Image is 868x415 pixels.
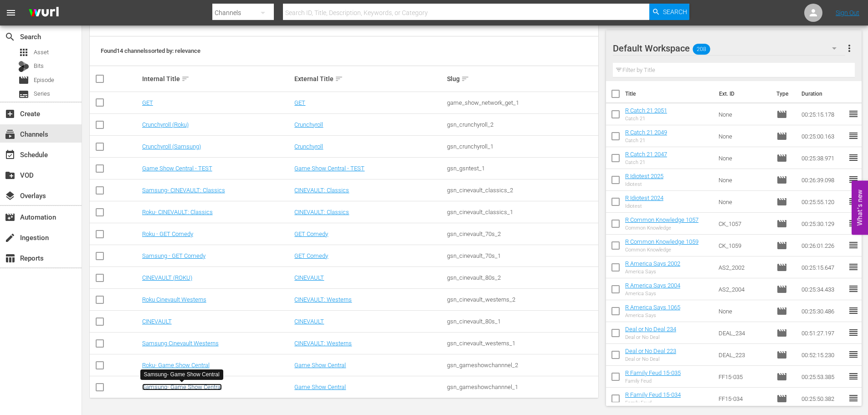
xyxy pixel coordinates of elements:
span: Episode [776,349,787,360]
span: Episode [776,174,787,185]
div: Catch 21 [625,159,667,165]
td: 00:25:55.120 [798,191,848,213]
a: Sign Out [836,9,859,16]
span: Episode [776,196,787,207]
span: Found 14 channels sorted by: relevance [101,47,200,54]
span: Episode [776,393,787,404]
div: gsn_gsntest_1 [447,165,597,172]
span: Episode [18,75,29,86]
a: Crunchyroll (Samsung) [142,143,201,150]
td: FF15-035 [715,366,773,388]
span: reorder [848,130,859,141]
span: reorder [848,261,859,272]
td: 00:25:15.647 [798,256,848,278]
td: None [715,125,773,147]
a: CINEVAULT: Classics [294,209,349,215]
img: ans4CAIJ8jUAAAAAAAAAAAAAAAAAAAAAAAAgQb4GAAAAAAAAAAAAAAAAAAAAAAAAJMjXAAAAAAAAAAAAAAAAAAAAAAAAgAT5G... [22,2,66,24]
span: reorder [848,174,859,185]
td: None [715,300,773,322]
td: 00:25:00.163 [798,125,848,147]
span: Asset [34,48,49,57]
td: 00:25:38.971 [798,147,848,169]
a: Samsung- CINEVAULT: Classics [142,187,225,194]
td: 00:25:30.486 [798,300,848,322]
span: Asset [18,47,29,58]
td: 00:25:30.129 [798,213,848,235]
span: Episode [776,328,787,338]
span: Episode [776,284,787,295]
div: gsn_gameshowchannnel_2 [447,362,597,369]
th: Duration [796,81,851,107]
td: None [715,191,773,213]
a: CINEVAULT (ROKU) [142,274,192,281]
th: Title [625,81,714,107]
div: gsn_crunchyroll_1 [447,143,597,150]
span: reorder [848,218,859,229]
a: R America Says 2002 [625,260,680,267]
span: Episode [776,306,787,317]
td: 00:26:39.098 [798,169,848,191]
div: Catch 21 [625,138,667,143]
span: reorder [848,283,859,294]
a: Roku Cinevault Westerns [142,296,206,303]
div: gsn_cinevault_westerns_2 [447,296,597,303]
div: Default Workspace [613,36,845,61]
span: Series [18,89,29,100]
span: Search [663,4,687,20]
a: Deal or No Deal 234 [625,326,676,333]
a: R Idiotest 2025 [625,173,663,179]
a: GET [294,99,305,106]
a: R Catch 21 2051 [625,107,667,114]
a: GET Comedy [294,231,328,237]
td: CK_1059 [715,235,773,256]
div: Common Knowledge [625,247,699,253]
td: FF15-034 [715,388,773,410]
a: Crunchyroll [294,121,323,128]
span: Episode [776,218,787,229]
div: Family Feud [625,378,681,384]
td: 00:25:53.385 [798,366,848,388]
span: reorder [848,371,859,382]
a: Roku- Game Show Central [142,362,210,369]
a: R America Says 2004 [625,282,680,289]
div: Catch 21 [625,116,667,122]
a: Crunchyroll [294,143,323,150]
td: 00:51:27.197 [798,322,848,344]
span: reorder [848,327,859,338]
a: Game Show Central - TEST [294,165,365,172]
span: Schedule [5,149,15,160]
span: Automation [5,212,15,223]
span: reorder [848,305,859,316]
span: Create [5,108,15,119]
a: Deal or No Deal 223 [625,348,676,354]
span: Episode [776,240,787,251]
div: America Says [625,269,680,275]
td: CK_1057 [715,213,773,235]
div: gsn_cinevault_classics_2 [447,187,597,194]
span: Reports [5,253,15,264]
td: AS2_2004 [715,278,773,300]
a: R America Says 1065 [625,304,680,311]
span: Episode [776,371,787,382]
div: gsn_cinevault_70s_1 [447,252,597,259]
a: Game Show Central - TEST [142,165,212,172]
span: reorder [848,152,859,163]
div: gsn_cinevault_classics_1 [447,209,597,215]
a: Game Show Central [294,384,346,390]
div: America Says [625,313,680,318]
span: sort [461,75,469,83]
span: Search [5,31,15,42]
span: VOD [5,170,15,181]
span: 208 [693,40,710,59]
a: Samsung Cinevault Westerns [142,340,219,347]
td: None [715,103,773,125]
a: GET Comedy [294,252,328,259]
th: Ext. ID [714,81,771,107]
div: Bits [18,61,29,72]
a: R Catch 21 2047 [625,151,667,158]
td: None [715,169,773,191]
span: reorder [848,349,859,360]
span: Series [34,89,50,98]
td: None [715,147,773,169]
td: 00:26:01.226 [798,235,848,256]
